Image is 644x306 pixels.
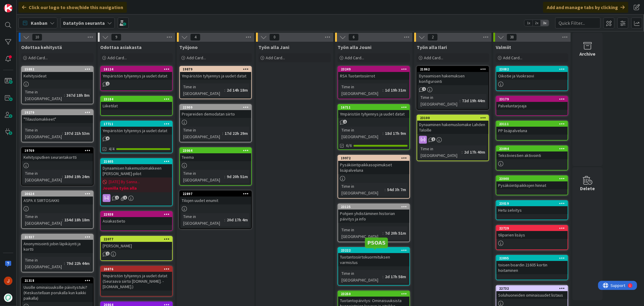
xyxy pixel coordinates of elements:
[62,130,63,137] span: :
[420,116,489,120] div: 23100
[580,50,596,57] div: Archive
[22,234,93,240] div: 21937
[496,96,568,102] div: 23179
[496,286,568,291] div: 22732
[106,252,110,256] span: 1
[338,67,409,72] div: 23249
[101,266,172,291] div: 20876Ympäristön tyhjennys ja uudet datat (Seuraava siirto [DOMAIN_NAME]. - [DOMAIN_NAME].)
[106,82,110,86] span: 1
[63,20,105,26] b: Datatyön seuranta
[224,87,225,93] span: :
[269,34,280,41] span: 0
[383,130,383,137] span: :
[28,55,48,60] span: Add Card...
[4,4,12,12] img: Visit kanbanzone.com
[24,278,93,283] div: 21318
[496,181,568,189] div: Pysäköintipaikkojen hinnat
[100,211,173,231] a: 22938Asiakastieto
[338,210,409,223] div: Pohjien yhdistäminen historian päivitys ja info
[225,87,249,93] div: 2d 14h 18m
[22,191,93,204] div: 20624ASPA X SIIRTOSAKKI
[24,127,62,140] div: Time in [GEOGRAPHIC_DATA]
[496,121,568,141] a: 23111PP lisäpalveluna
[21,66,94,104] a: 15882KehitysideatTime in [GEOGRAPHIC_DATA]:367d 18h 8m
[496,66,568,91] a: 23082Oikotie ja Vuokraovi
[383,273,383,280] span: :
[21,109,94,142] a: 19279"Tilauslomakkeet"Time in [GEOGRAPHIC_DATA]:197d 21h 53m
[338,66,410,99] a: 23249RSA TuotantosiirrotTime in [GEOGRAPHIC_DATA]:1d 19h 31m
[180,72,251,80] div: Ympäristön tyhjennys ja uudet datat
[338,110,409,118] div: Ympäristön tyhjennys ja uudet datat
[462,149,463,155] span: :
[24,67,93,71] div: 15882
[22,115,93,123] div: "Tilauslomakkeet"
[417,67,489,85] div: 21862Dynaamisen hakemuksen konfigurointi
[180,105,251,110] div: 22909
[266,55,285,60] span: Add Card...
[499,256,568,260] div: 22895
[101,96,172,110] div: 23184Liiketilat
[383,230,408,236] div: 7d 20h 51m
[62,216,63,223] span: :
[183,67,251,71] div: 19879
[340,127,383,140] div: Time in [GEOGRAPHIC_DATA]
[22,234,93,253] div: 21937Anonymisointi jobin läpikäynti ja kortti
[346,142,352,149] span: 6/6
[496,44,511,50] span: Valmiit
[222,130,223,137] span: :
[18,2,127,13] div: Click our logo to show/hide this navigation
[420,67,489,71] div: 21862
[106,136,110,140] span: 6
[258,44,289,50] span: Työn alla Jani
[104,97,172,101] div: 23184
[101,102,172,110] div: Liiketilat
[541,20,549,26] span: 3x
[180,148,251,161] div: 23064Teema
[383,230,383,236] span: :
[496,201,568,206] div: 23019
[115,196,119,200] span: 1
[64,260,65,267] span: :
[101,67,172,72] div: 18124
[22,110,93,115] div: 19279
[338,247,410,286] a: 23222Tuotantosiirtokuormituksen varmistusTime in [GEOGRAPHIC_DATA]:2d 17h 58m
[338,67,409,80] div: 23249RSA Tuotantosiirrot
[103,185,170,191] b: Jounilla työn alla
[496,225,568,250] a: 22729tiliparien lisäys
[101,121,172,135] div: 17711Ympäristön tyhjennys ja uudet datat
[417,72,489,85] div: Dynaamisen hakemuksen konfigurointi
[123,196,127,200] span: 1
[386,186,408,193] div: 54d 3h 7m
[101,236,172,250] div: 22077[PERSON_NAME]
[338,155,410,199] a: 19972Pysäköintipaikkasopimukset lisäpalvelunaTime in [GEOGRAPHIC_DATA]:54d 3h 7m
[338,155,409,161] div: 19972
[24,257,64,270] div: Time in [GEOGRAPHIC_DATA]
[496,261,568,274] div: toisen boardin 21605 kortin hoitaminen
[225,216,249,223] div: 20d 17h 4m
[341,292,409,296] div: 23250
[431,137,435,141] span: 1
[496,145,568,171] a: 23094Tekstiviestien aktivointi
[543,2,628,13] div: Add and manage tabs by clicking
[31,2,33,7] div: 1
[24,89,64,102] div: Time in [GEOGRAPHIC_DATA]
[101,159,172,177] div: 21605Dynaamisen hakemuslomakkeen [PERSON_NAME]-pilot
[22,197,93,204] div: ASPA X SIIRTOSAKKI
[496,255,568,280] a: 22895toisen boardin 21605 kortin hoitaminen
[109,179,140,185] span: [DATE] By Sanna...
[385,186,386,193] span: :
[338,253,409,266] div: Tuotantosiirtokuormituksen varmistus
[179,44,198,50] span: Työjono
[22,148,93,161] div: 19769Kehitysputken seurantakortti
[338,204,409,210] div: 23125
[22,153,93,161] div: Kehitysputken seurantakortti
[22,240,93,253] div: Anonymisointi jobin läpikäynti ja kortti
[62,173,63,180] span: :
[496,151,568,159] div: Tekstiviestien aktivointi
[179,190,252,229] a: 22897Tilojen uudet enumitTime in [GEOGRAPHIC_DATA]:20d 17h 4m
[183,105,251,109] div: 22909
[383,87,408,93] div: 1d 19h 31m
[100,236,173,261] a: 22077[PERSON_NAME]
[417,44,447,50] span: Työn alla Ilari
[104,212,172,216] div: 22938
